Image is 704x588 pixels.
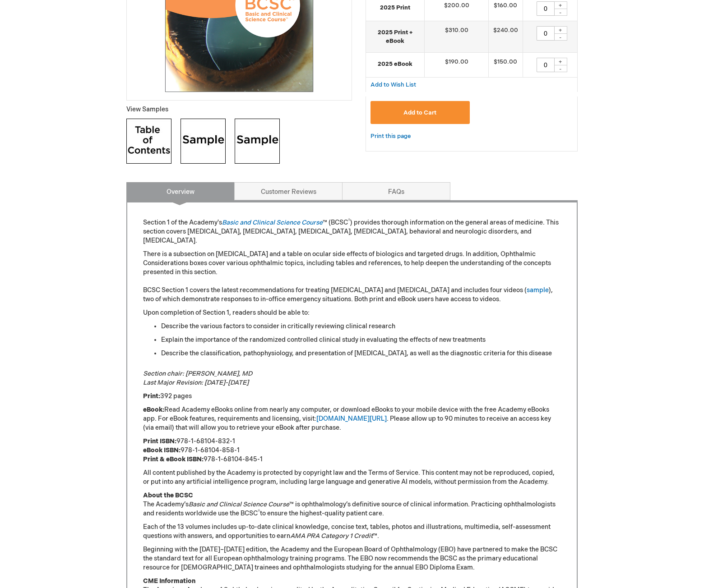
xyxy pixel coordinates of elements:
p: The Academy’s ™ is ophthalmology’s definitive source of clinical information. Practicing ophthalm... [143,491,561,518]
strong: 2025 Print + eBook [371,28,420,45]
p: 978-1-68104-832-1 978-1-68104-858-1 978-1-68104-845-1 [143,437,561,464]
p: View Samples [126,105,352,114]
a: Customer Reviews [234,182,343,200]
img: Click to view [235,119,280,164]
span: Add to Wish List [371,81,416,88]
strong: Print: [143,392,160,400]
button: Add to Cart [371,101,470,124]
strong: Print & eBook ISBN: [143,455,204,463]
a: Print this page [371,131,411,142]
div: - [554,65,567,72]
div: - [554,33,567,41]
td: $310.00 [425,21,489,53]
strong: CME Information [143,577,195,585]
sup: ® [348,218,350,224]
a: [DOMAIN_NAME][URL] [316,415,387,423]
a: Basic and Clinical Science Course [222,219,323,226]
p: There is a subsection on [MEDICAL_DATA] and a table on ocular side effects of biologics and targe... [143,250,561,304]
p: All content published by the Academy is protected by copyright law and the Terms of Service. This... [143,469,561,487]
p: Section 1 of the Academy's ™ (BCSC ) provides thorough information on the general areas of medici... [143,218,561,245]
div: + [554,58,567,65]
strong: eBook ISBN: [143,446,181,454]
em: AMA PRA Category 1 Credit [290,532,373,540]
em: Basic and Clinical Science Course [189,501,289,508]
div: + [554,1,567,9]
div: + [554,26,567,34]
strong: About the BCSC [143,492,193,499]
input: Qty [537,26,555,41]
a: sample [527,286,549,294]
li: Describe the classification, pathophysiology, and presentation of [MEDICAL_DATA], as well as the ... [161,349,561,358]
div: - [554,9,567,16]
td: $190.00 [425,53,489,78]
p: Beginning with the [DATE]–[DATE] edition, the Academy and the European Board of Ophthalmology (EB... [143,545,561,572]
td: $150.00 [488,53,523,78]
sup: ® [258,509,260,514]
img: Click to view [126,119,171,164]
input: Qty [537,1,555,16]
strong: Print ISBN: [143,437,176,445]
input: Qty [537,58,555,72]
td: $240.00 [488,21,523,53]
img: Click to view [181,119,226,164]
a: Overview [126,182,235,200]
li: Describe the various factors to consider in critically reviewing clinical research [161,322,561,331]
p: Each of the 13 volumes includes up-to-date clinical knowledge, concise text, tables, photos and i... [143,523,561,541]
li: Explain the importance of the randomized controlled clinical study in evaluating the effects of n... [161,335,561,345]
p: Upon completion of Section 1, readers should be able to: [143,308,561,317]
p: Read Academy eBooks online from nearly any computer, or download eBooks to your mobile device wit... [143,405,561,432]
span: Add to Cart [403,109,436,116]
strong: 2025 Print [371,4,420,12]
a: Add to Wish List [371,81,416,88]
strong: 2025 eBook [371,60,420,69]
strong: eBook: [143,406,164,413]
em: Section chair: [PERSON_NAME], MD Last Major Revision: [DATE]-[DATE] [143,370,252,386]
p: 392 pages [143,392,561,401]
a: FAQs [342,182,450,200]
